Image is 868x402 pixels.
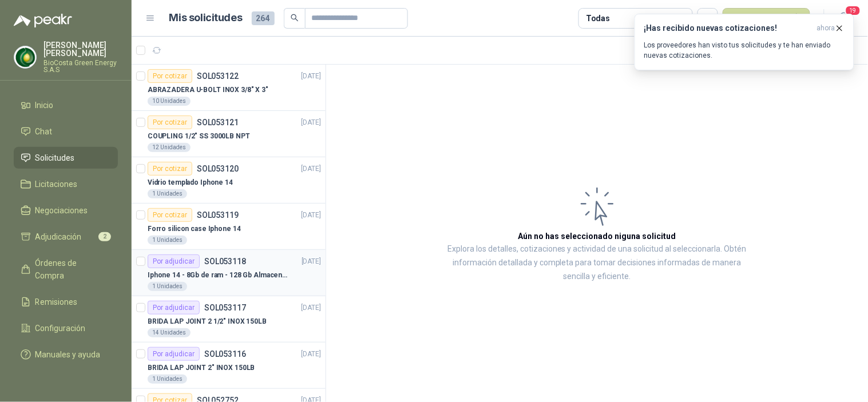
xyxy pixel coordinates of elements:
span: Órdenes de Compra [35,257,107,282]
p: [DATE] [302,210,321,221]
div: Por adjudicar [148,347,200,361]
a: Manuales y ayuda [14,344,118,365]
div: 1 Unidades [148,189,187,198]
img: Logo peakr [14,14,72,27]
h3: ¡Has recibido nuevas cotizaciones! [644,23,812,33]
p: [DATE] [302,164,321,174]
div: 1 Unidades [148,282,187,291]
div: Por adjudicar [148,301,200,315]
span: Licitaciones [35,178,78,190]
span: Chat [35,125,53,138]
a: Por adjudicarSOL053117[DATE] BRIDA LAP JOINT 2 1/2" INOX 150LB14 Unidades [132,296,326,343]
p: [DATE] [302,117,321,128]
a: Por adjudicarSOL053116[DATE] BRIDA LAP JOINT 2" INOX 150LB1 Unidades [132,343,326,389]
div: Por cotizar [148,69,192,83]
span: Remisiones [35,296,78,308]
p: SOL053116 [204,350,246,358]
a: Negociaciones [14,200,118,221]
p: Iphone 14 - 8Gb de ram - 128 Gb Almacenamiento [148,270,290,281]
p: ABRAZADERA U-BOLT INOX 3/8" X 3" [148,85,268,95]
p: BRIDA LAP JOINT 2" INOX 150LB [148,363,255,373]
h3: Aún no has seleccionado niguna solicitud [518,230,676,242]
span: Negociaciones [35,204,88,217]
span: 19 [845,5,861,16]
p: BioCosta Green Energy S.A.S [43,59,118,73]
button: 19 [834,8,854,29]
a: Solicitudes [14,147,118,169]
span: Configuración [35,322,86,335]
p: COUPLING 1/2" SS 3000LB NPT [148,131,250,142]
p: SOL053118 [204,257,246,265]
a: Por cotizarSOL053122[DATE] ABRAZADERA U-BOLT INOX 3/8" X 3"10 Unidades [132,65,326,111]
a: Por cotizarSOL053119[DATE] Forro silicon case Iphone 141 Unidades [132,204,326,250]
div: 12 Unidades [148,143,191,152]
p: Los proveedores han visto tus solicitudes y te han enviado nuevas cotizaciones. [644,40,845,61]
span: 264 [252,11,275,25]
a: Configuración [14,317,118,339]
a: Licitaciones [14,173,118,195]
div: 1 Unidades [148,236,187,245]
a: Inicio [14,94,118,116]
button: ¡Has recibido nuevas cotizaciones!ahora Los proveedores han visto tus solicitudes y te han enviad... [635,14,854,70]
span: Manuales y ayuda [35,348,101,361]
a: Chat [14,121,118,142]
span: search [291,14,299,22]
p: SOL053119 [197,211,239,219]
p: SOL053121 [197,118,239,126]
div: Por cotizar [148,162,192,176]
span: 2 [98,232,111,241]
p: SOL053122 [197,72,239,80]
img: Company Logo [14,46,36,68]
span: Inicio [35,99,54,112]
p: [DATE] [302,303,321,313]
button: Nueva solicitud [723,8,810,29]
p: [DATE] [302,349,321,360]
p: Forro silicon case Iphone 14 [148,224,241,234]
div: 1 Unidades [148,375,187,384]
p: [DATE] [302,71,321,82]
div: 10 Unidades [148,97,191,106]
span: ahora [817,23,835,33]
a: Remisiones [14,291,118,313]
span: Solicitudes [35,152,75,164]
div: 14 Unidades [148,328,191,337]
a: Por cotizarSOL053121[DATE] COUPLING 1/2" SS 3000LB NPT12 Unidades [132,111,326,157]
p: Explora los detalles, cotizaciones y actividad de una solicitud al seleccionarla. Obtén informaci... [441,242,754,284]
p: [PERSON_NAME] [PERSON_NAME] [43,41,118,57]
p: [DATE] [302,256,321,267]
a: Por adjudicarSOL053118[DATE] Iphone 14 - 8Gb de ram - 128 Gb Almacenamiento1 Unidades [132,250,326,296]
div: Por cotizar [148,208,192,222]
p: Vidrio templado Iphone 14 [148,177,233,188]
p: SOL053120 [197,165,239,173]
a: Por cotizarSOL053120[DATE] Vidrio templado Iphone 141 Unidades [132,157,326,204]
h1: Mis solicitudes [169,10,243,26]
a: Adjudicación2 [14,226,118,248]
a: Órdenes de Compra [14,252,118,286]
div: Todas [586,12,610,25]
div: Por adjudicar [148,254,200,268]
span: Adjudicación [35,230,82,243]
p: SOL053117 [204,304,246,312]
p: BRIDA LAP JOINT 2 1/2" INOX 150LB [148,316,267,327]
div: Por cotizar [148,116,192,129]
